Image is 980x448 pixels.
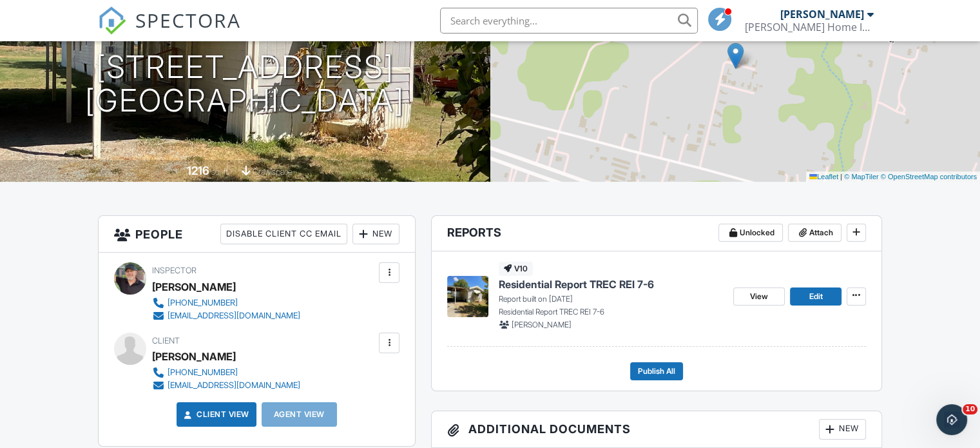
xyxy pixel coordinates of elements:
a: Leaflet [809,173,838,180]
a: SPECTORA [98,17,241,44]
span: 10 [963,404,977,414]
a: [EMAIL_ADDRESS][DOMAIN_NAME] [152,379,300,392]
div: [EMAIL_ADDRESS][DOMAIN_NAME] [168,311,300,321]
div: Disable Client CC Email [220,224,347,244]
iframe: Intercom live chat [936,404,967,435]
div: Vance Home Inspections [745,21,874,34]
div: New [819,419,866,440]
div: 1216 [187,164,209,177]
a: [PHONE_NUMBER] [152,366,300,379]
span: SPECTORA [135,6,241,34]
div: [PERSON_NAME] [152,347,236,366]
span: sq. ft. [211,167,229,177]
div: [PHONE_NUMBER] [168,298,238,308]
span: crawlspace [253,167,293,177]
span: Inspector [152,266,197,275]
span: | [840,173,842,180]
input: Search everything... [440,8,698,34]
h3: Additional Documents [432,411,881,448]
a: © MapTiler [844,173,879,180]
h1: [STREET_ADDRESS] [GEOGRAPHIC_DATA] [85,50,405,119]
a: © OpenStreetMap contributors [881,173,977,180]
a: [EMAIL_ADDRESS][DOMAIN_NAME] [152,309,300,322]
a: [PHONE_NUMBER] [152,297,300,309]
div: [PERSON_NAME] [152,277,236,297]
h3: People [99,216,415,253]
div: [PERSON_NAME] [780,8,864,21]
a: Client View [181,408,249,421]
div: New [352,224,399,244]
div: [EMAIL_ADDRESS][DOMAIN_NAME] [168,380,300,391]
img: The Best Home Inspection Software - Spectora [98,6,126,35]
span: Client [152,336,180,346]
img: Marker [727,43,744,69]
div: [PHONE_NUMBER] [168,367,238,378]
